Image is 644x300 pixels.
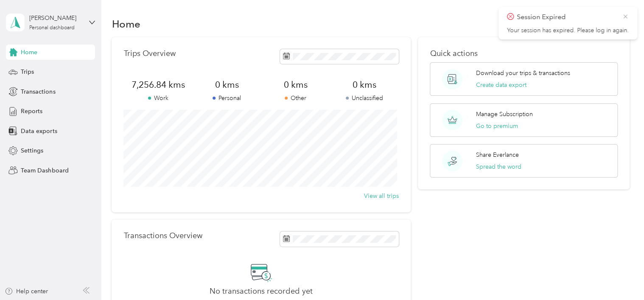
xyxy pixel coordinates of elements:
button: View all trips [364,192,399,200]
p: Quick actions [430,49,617,58]
button: Spread the word [476,162,521,171]
button: Create data export [476,81,526,89]
span: 0 kms [193,79,261,91]
p: Share Everlance [476,150,519,159]
p: Transactions Overview [123,231,202,240]
span: Data exports [21,127,57,136]
p: Work [123,94,192,103]
span: 0 kms [261,79,330,91]
p: Unclassified [330,94,399,103]
p: Download your trips & transactions [476,69,570,78]
span: Home [21,48,37,57]
button: Help center [5,287,48,296]
p: Your session has expired. Please log in again. [507,27,629,34]
div: Personal dashboard [29,25,75,31]
div: [PERSON_NAME] [29,14,82,22]
span: 7,256.84 kms [123,79,192,91]
span: Settings [21,146,43,155]
h1: Home [112,19,140,28]
span: Team Dashboard [21,166,68,175]
span: 0 kms [330,79,399,91]
iframe: Everlance-gr Chat Button Frame [596,253,644,300]
p: Session Expired [517,12,616,22]
button: Go to premium [476,122,518,131]
p: Manage Subscription [476,110,533,119]
p: Trips Overview [123,49,175,58]
span: Transactions [21,87,55,96]
span: Trips [21,67,34,76]
span: Reports [21,107,42,116]
h2: No transactions recorded yet [210,287,313,296]
p: Other [261,94,330,103]
p: Personal [193,94,261,103]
